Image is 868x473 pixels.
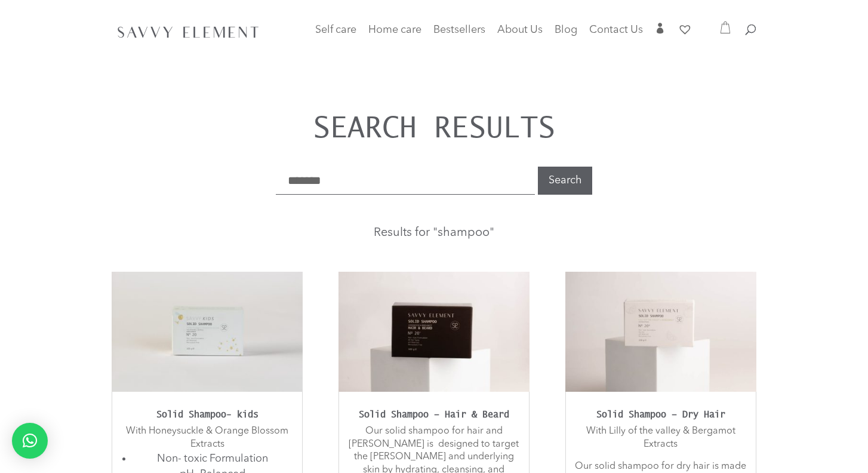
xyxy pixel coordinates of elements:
img: Solid Shampoo – Dry Hair [565,272,756,391]
a: Solid Shampoo- kids [156,409,258,419]
a: Bestsellers [433,26,485,42]
span: Self care [315,24,356,35]
a: Solid Shampoo – Hair & Beard [359,409,509,419]
a: About Us [497,26,543,42]
img: SavvyElement [114,22,262,41]
img: Solid Shampoo- kids [112,272,303,391]
span: About Us [497,24,543,35]
a: Contact Us [589,26,643,42]
button: Search [538,167,592,195]
a:  [655,23,666,42]
span: Home care [368,24,421,35]
a: Blog [555,26,577,42]
span:  [655,23,666,33]
span: Blog [555,24,577,35]
a: Self care [315,26,356,50]
p: With Honeysuckle & Orange Blossom Extracts [121,425,293,451]
span: Contact Us [589,24,643,35]
li: Non- toxic Formulation [132,451,293,466]
img: Solid Shampoo – Hair & Beard [338,272,530,391]
h1: Search Results [112,111,756,149]
a: Solid Shampoo – Dry Hair [596,409,725,419]
p: With Lilly of the valley & Bergamot Extracts [575,425,747,460]
div: Results for "shampoo" [112,227,756,240]
a: Home care [368,26,421,50]
span: Bestsellers [433,24,485,35]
